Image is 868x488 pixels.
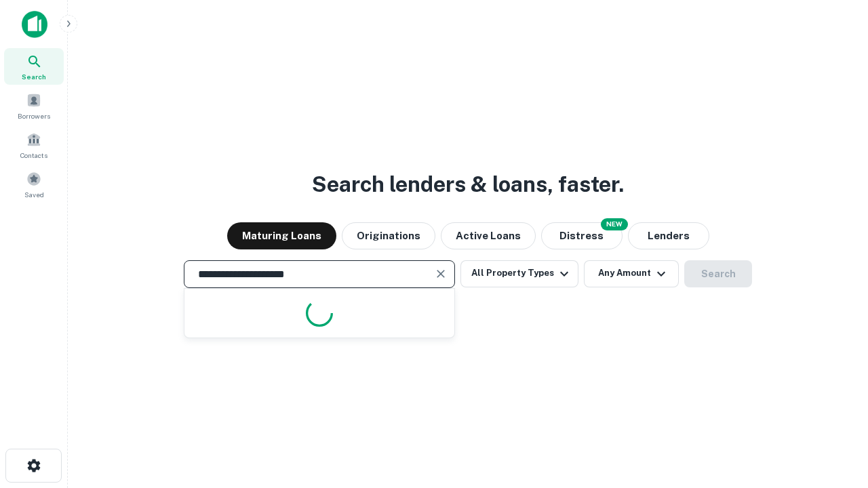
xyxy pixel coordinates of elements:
h3: Search lenders & loans, faster. [312,168,624,201]
button: Any Amount [584,260,679,287]
a: Saved [4,166,64,203]
button: Search distressed loans with lien and other non-mortgage details. [541,222,623,249]
div: NEW [601,218,628,230]
button: Active Loans [441,222,536,249]
span: Search [22,71,46,82]
button: Clear [431,264,450,283]
a: Contacts [4,127,64,163]
img: capitalize-icon.png [22,11,47,38]
a: Search [4,48,64,85]
span: Saved [24,189,44,200]
button: Lenders [628,222,709,249]
iframe: Chat Widget [800,380,868,445]
a: Borrowers [4,87,64,124]
button: All Property Types [460,260,578,287]
button: Originations [342,222,435,249]
button: Maturing Loans [227,222,336,249]
span: Borrowers [18,110,50,121]
span: Contacts [20,150,47,161]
